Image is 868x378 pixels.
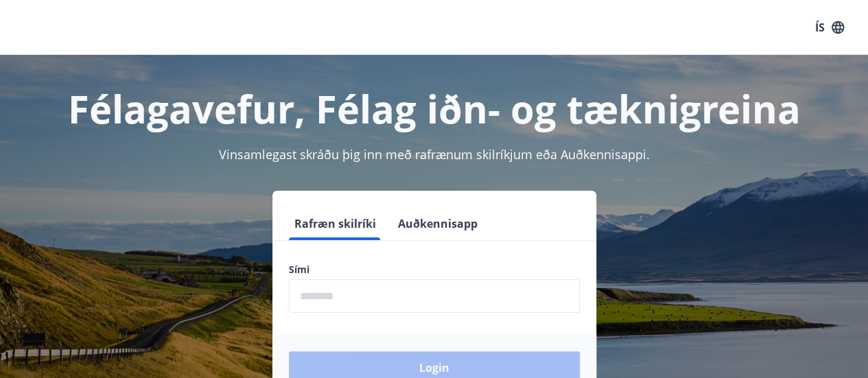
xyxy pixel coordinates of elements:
[289,263,580,276] label: Sími
[808,15,852,40] button: ÍS
[392,207,483,240] button: Auðkennisapp
[16,82,852,134] h1: Félagavefur, Félag iðn- og tæknigreina
[219,146,650,163] span: Vinsamlegast skráðu þig inn með rafrænum skilríkjum eða Auðkennisappi.
[289,207,382,240] button: Rafræn skilríki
